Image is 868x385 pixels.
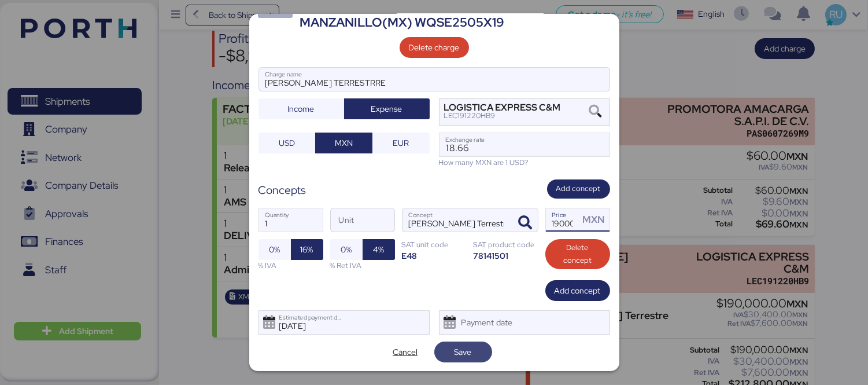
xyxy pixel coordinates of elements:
[444,104,561,112] div: LOGISTICA EXPRESS C&M
[393,136,409,150] span: EUR
[400,37,469,58] button: Delete charge
[474,250,538,261] div: 78141501
[269,243,280,256] span: 0%
[376,342,434,362] button: Cancel
[258,260,323,271] div: % IVA
[556,182,601,195] span: Add concept
[344,98,430,119] button: Expense
[335,136,353,150] span: MXN
[402,250,467,261] div: E48
[258,239,291,260] button: 0%
[582,212,609,227] div: MXN
[371,102,402,116] span: Expense
[455,345,472,359] span: Save
[545,280,610,301] button: Add concept
[301,243,313,256] span: 16%
[341,243,352,256] span: 0%
[331,208,394,232] input: Unit
[288,102,315,116] span: Income
[259,208,323,232] input: Quantity
[259,68,610,91] input: Charge name
[315,133,372,153] button: MXN
[363,239,395,260] button: 4%
[402,208,510,232] input: Concept
[258,182,306,199] div: Concepts
[474,239,538,250] div: SAT product code
[258,133,316,153] button: USD
[545,239,610,269] button: Delete concept
[514,211,538,235] button: ConceptConcept
[409,41,460,54] span: Delete charge
[279,136,295,150] span: USD
[373,243,384,256] span: 4%
[555,284,601,298] span: Add concept
[393,345,418,359] span: Cancel
[291,239,323,260] button: 16%
[444,112,561,120] div: LEC191220HB9
[330,239,363,260] button: 0%
[547,179,610,199] button: Add concept
[258,98,344,119] button: Income
[372,133,430,153] button: EUR
[330,260,395,271] div: % Ret IVA
[402,239,467,250] div: SAT unit code
[434,342,492,362] button: Save
[439,133,610,156] input: Exchange rate
[439,157,610,168] div: How many MXN are 1 USD?
[555,241,601,267] span: Delete concept
[546,208,579,232] input: Price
